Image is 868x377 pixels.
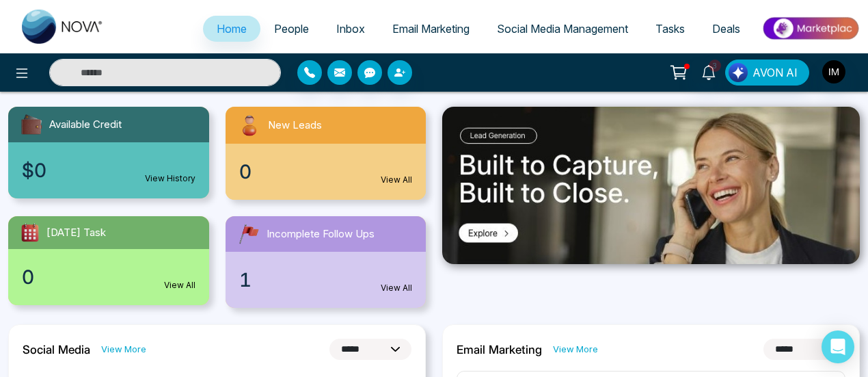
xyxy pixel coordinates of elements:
[22,263,34,291] span: 0
[729,63,748,82] img: Lead Flow
[752,64,798,81] span: AVON AI
[655,22,685,36] span: Tasks
[22,156,46,185] span: $0
[23,343,90,356] h2: Social Media
[49,117,122,133] span: Available Credit
[379,16,483,42] a: Email Marketing
[699,16,754,42] a: Deals
[164,279,195,291] a: View All
[46,225,106,241] span: [DATE] Task
[19,112,44,137] img: availableCredit.svg
[217,22,247,36] span: Home
[725,60,809,86] button: AVON AI
[274,22,309,36] span: People
[553,343,598,356] a: View More
[22,10,104,44] img: Nova CRM Logo
[101,343,146,356] a: View More
[217,216,435,308] a: Incomplete Follow Ups1View All
[236,112,262,138] img: newLeads.svg
[483,16,642,42] a: Social Media Management
[203,16,260,42] a: Home
[709,60,721,72] span: 3
[457,343,542,356] h2: Email Marketing
[267,226,375,242] span: Incomplete Follow Ups
[381,282,412,294] a: View All
[239,265,252,294] span: 1
[692,60,725,83] a: 3
[381,174,412,186] a: View All
[239,157,252,186] span: 0
[336,22,365,36] span: Inbox
[712,22,740,36] span: Deals
[822,330,854,363] div: Open Intercom Messenger
[19,222,41,244] img: todayTask.svg
[268,118,322,133] span: New Leads
[392,22,470,36] span: Email Marketing
[217,107,435,200] a: New Leads0View All
[497,22,628,36] span: Social Media Management
[260,16,323,42] a: People
[761,13,860,44] img: Market-place.gif
[822,60,845,83] img: User Avatar
[442,107,860,264] img: .
[236,222,261,246] img: followUps.svg
[642,16,699,42] a: Tasks
[145,172,195,185] a: View History
[323,16,379,42] a: Inbox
